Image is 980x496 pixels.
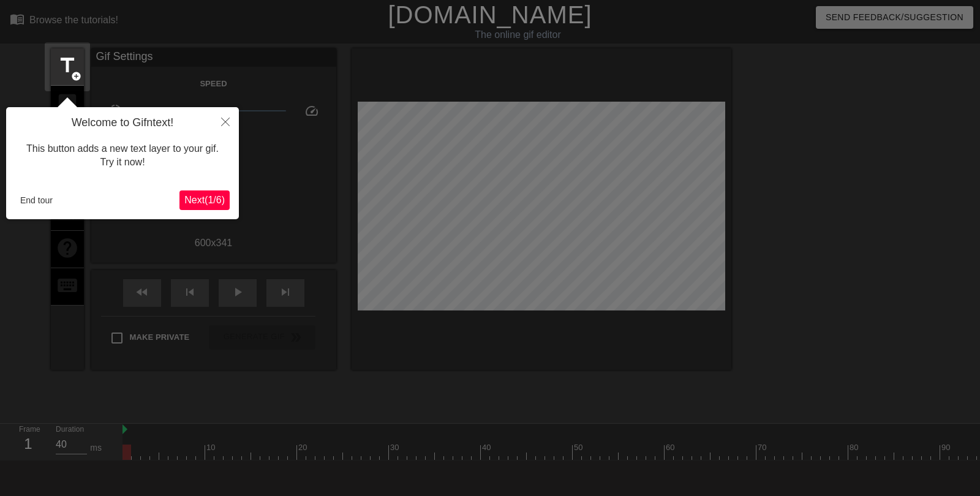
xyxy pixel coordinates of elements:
div: This button adds a new text layer to your gif. Try it now! [15,130,230,182]
span: Next ( 1 / 6 ) [184,195,225,205]
button: Next [179,190,230,210]
button: End tour [15,191,58,209]
button: Close [212,107,239,135]
h4: Welcome to Gifntext! [15,116,230,130]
